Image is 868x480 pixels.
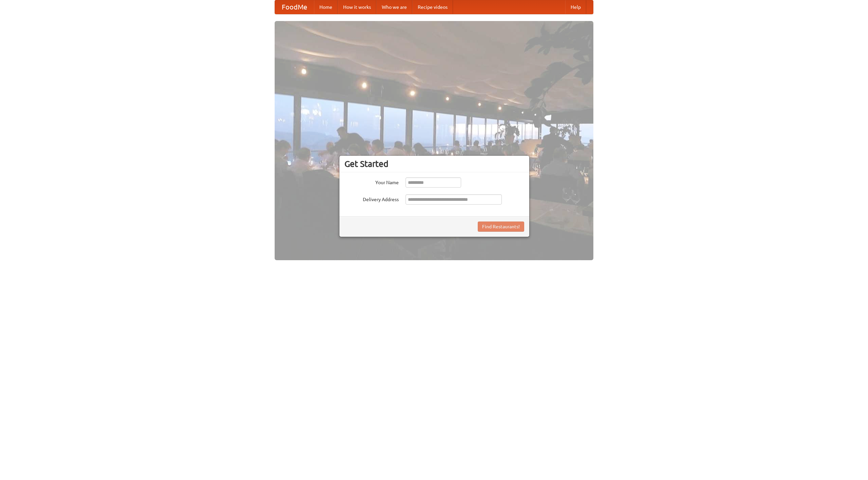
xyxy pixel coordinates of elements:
h3: Get Started [344,159,524,169]
label: Delivery Address [344,194,399,203]
a: FoodMe [275,0,314,14]
a: How it works [338,0,376,14]
a: Who we are [376,0,412,14]
a: Help [565,0,586,14]
button: Find Restaurants! [478,222,524,232]
a: Home [314,0,338,14]
label: Your Name [344,177,399,186]
a: Recipe videos [412,0,453,14]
